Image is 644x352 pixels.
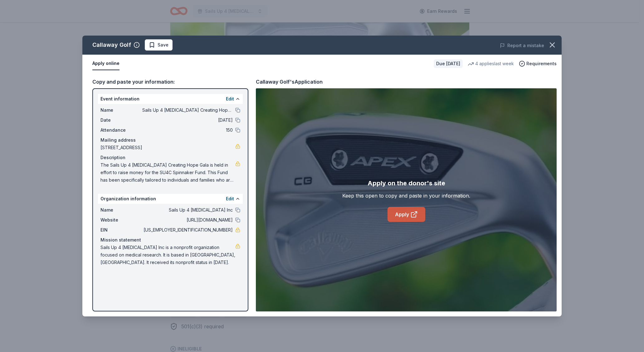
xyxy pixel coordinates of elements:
[142,216,233,224] span: [URL][DOMAIN_NAME]
[142,226,233,234] span: [US_EMPLOYER_IDENTIFICATION_NUMBER]
[100,206,142,214] span: Name
[100,226,142,234] span: EIN
[100,116,142,124] span: Date
[145,39,173,51] button: Save
[98,194,243,204] div: Organization information
[92,40,131,50] div: Callaway Golf
[92,57,120,70] button: Apply online
[388,207,425,222] a: Apply
[434,59,463,68] div: Due [DATE]
[100,236,240,244] div: Mission statement
[500,42,544,49] button: Report a mistake
[92,78,248,86] div: Copy and paste your information:
[100,244,235,266] span: Sails Up 4 [MEDICAL_DATA] Inc is a nonprofit organization focused on medical research. It is base...
[100,161,235,184] span: The Sails Up 4 [MEDICAL_DATA] Creating Hope Gala is held in effort to raise money for the SU4C Sp...
[142,106,233,114] span: Sails Up 4 [MEDICAL_DATA] Creating Hope Gala
[142,126,233,134] span: 150
[519,60,557,67] button: Requirements
[142,206,233,214] span: Sails Up 4 [MEDICAL_DATA] Inc
[368,178,445,188] div: Apply on the donor's site
[100,136,240,144] div: Mailing address
[142,116,233,124] span: [DATE]
[342,192,470,199] div: Keep this open to copy and paste in your information.
[100,154,240,161] div: Description
[256,78,323,86] div: Callaway Golf's Application
[100,216,142,224] span: Website
[100,126,142,134] span: Attendance
[100,144,235,151] span: [STREET_ADDRESS]
[98,94,243,104] div: Event information
[158,41,168,49] span: Save
[226,95,234,103] button: Edit
[100,106,142,114] span: Name
[468,60,514,67] div: 4 applies last week
[526,60,557,67] span: Requirements
[226,195,234,203] button: Edit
